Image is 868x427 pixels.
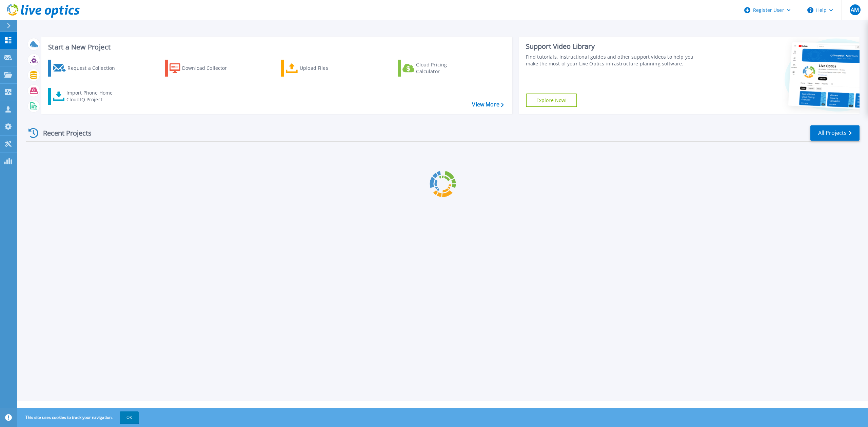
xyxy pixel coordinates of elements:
[182,61,236,75] div: Download Collector
[26,125,101,141] div: Recent Projects
[472,101,504,108] a: View More
[300,61,354,75] div: Upload Files
[810,125,860,141] a: All Projects
[526,42,702,51] div: Support Video Library
[19,411,139,424] span: This site uses cookies to track your navigation.
[281,60,357,77] a: Upload Files
[416,61,470,75] div: Cloud Pricing Calculator
[398,60,473,77] a: Cloud Pricing Calculator
[67,61,122,75] div: Request a Collection
[48,43,504,51] h3: Start a New Project
[120,411,139,424] button: OK
[48,60,124,77] a: Request a Collection
[851,7,859,13] span: AM
[165,60,240,77] a: Download Collector
[526,94,577,107] a: Explore Now!
[66,89,119,103] div: Import Phone Home CloudIQ Project
[526,54,702,67] div: Find tutorials, instructional guides and other support videos to help you make the most of your L...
